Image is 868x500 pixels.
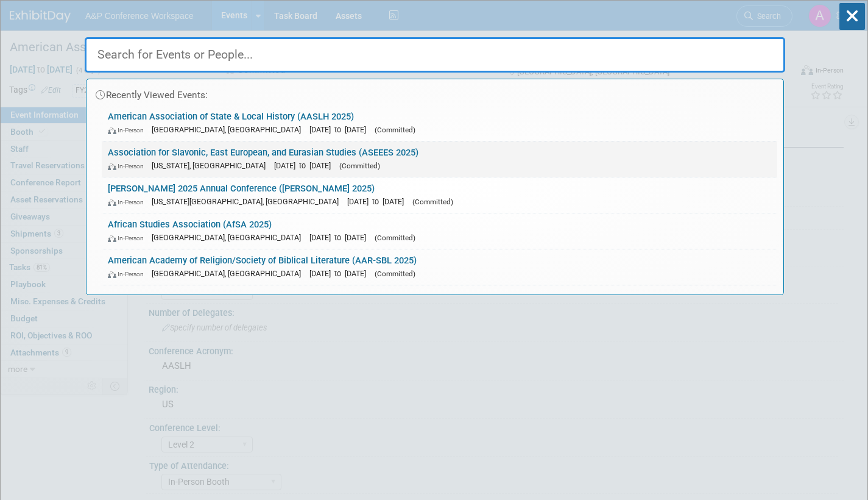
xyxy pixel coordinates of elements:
[108,198,149,206] span: In-Person
[108,126,149,134] span: In-Person
[375,234,415,242] span: (Committed)
[102,105,777,141] a: American Association of State & Local History (AASLH 2025) In-Person [GEOGRAPHIC_DATA], [GEOGRAPH...
[375,126,415,134] span: (Committed)
[274,161,337,170] span: [DATE] to [DATE]
[108,234,149,242] span: In-Person
[85,37,785,73] input: Search for Events or People...
[93,79,777,105] div: Recently Viewed Events:
[309,233,372,242] span: [DATE] to [DATE]
[309,125,372,134] span: [DATE] to [DATE]
[102,213,777,249] a: African Studies Association (AfSA 2025) In-Person [GEOGRAPHIC_DATA], [GEOGRAPHIC_DATA] [DATE] to ...
[309,269,372,278] span: [DATE] to [DATE]
[412,198,453,206] span: (Committed)
[152,161,272,170] span: [US_STATE], [GEOGRAPHIC_DATA]
[102,249,777,285] a: American Academy of Religion/Society of Biblical Literature (AAR-SBL 2025) In-Person [GEOGRAPHIC_...
[102,141,777,177] a: Association for Slavonic, East European, and Eurasian Studies (ASEEES 2025) In-Person [US_STATE],...
[152,125,307,134] span: [GEOGRAPHIC_DATA], [GEOGRAPHIC_DATA]
[152,269,307,278] span: [GEOGRAPHIC_DATA], [GEOGRAPHIC_DATA]
[108,162,149,170] span: In-Person
[375,270,415,278] span: (Committed)
[108,270,149,278] span: In-Person
[152,233,307,242] span: [GEOGRAPHIC_DATA], [GEOGRAPHIC_DATA]
[347,197,410,206] span: [DATE] to [DATE]
[102,177,777,213] a: [PERSON_NAME] 2025 Annual Conference ([PERSON_NAME] 2025) In-Person [US_STATE][GEOGRAPHIC_DATA], ...
[152,197,345,206] span: [US_STATE][GEOGRAPHIC_DATA], [GEOGRAPHIC_DATA]
[339,162,380,170] span: (Committed)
